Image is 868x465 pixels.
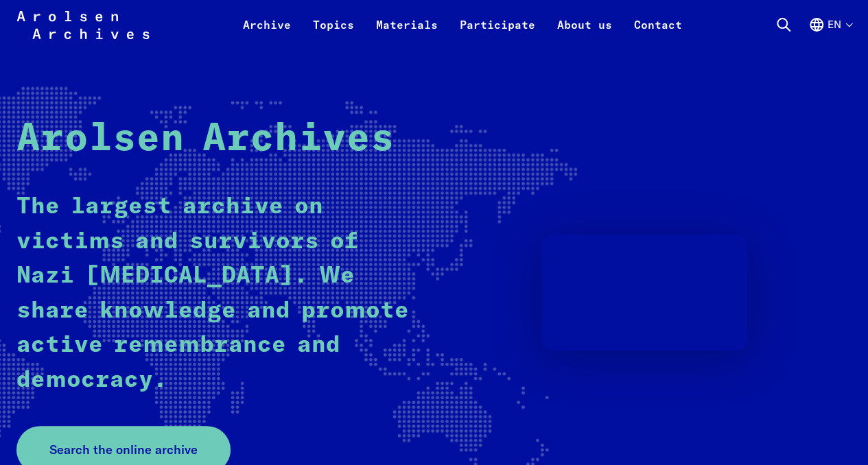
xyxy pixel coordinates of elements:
[232,16,302,49] a: Archive
[808,16,852,49] button: English, language selection
[449,16,546,49] a: Participate
[19,38,46,51] span: Home
[49,440,198,459] span: Search the online archive
[16,190,410,398] p: The largest archive on victims and survivors of Nazi [MEDICAL_DATA]. We share knowledge and promo...
[623,16,693,49] a: Contact
[232,8,693,41] nav: Primary
[546,16,623,49] a: About us
[16,120,395,158] strong: Arolsen Archives
[365,16,449,49] a: Materials
[302,16,365,49] a: Topics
